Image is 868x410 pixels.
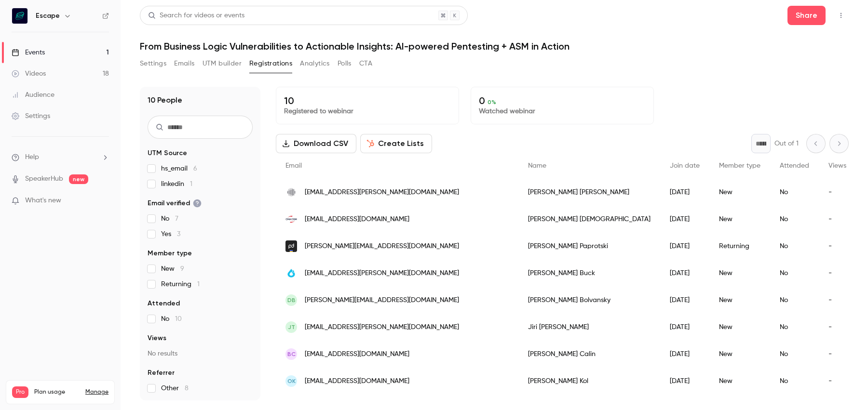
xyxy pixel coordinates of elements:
[528,162,546,169] span: Name
[660,341,709,368] div: [DATE]
[660,179,709,206] div: [DATE]
[148,299,180,308] span: Attended
[25,152,39,162] span: Help
[660,368,709,395] div: [DATE]
[25,196,61,206] span: What's new
[305,241,459,251] span: [PERSON_NAME][EMAIL_ADDRESS][DOMAIN_NAME]
[161,179,192,189] span: linkedin
[770,314,819,341] div: No
[148,148,253,393] section: facet-groups
[780,162,809,169] span: Attended
[148,11,244,21] div: Search for videos or events
[12,69,46,79] div: Videos
[161,229,180,239] span: Yes
[287,377,296,385] span: OK
[148,94,182,106] h1: 10 People
[161,314,182,324] span: No
[819,206,856,233] div: -
[276,134,356,153] button: Download CSV
[12,152,109,162] li: help-dropdown-opener
[175,316,182,322] span: 10
[360,134,432,153] button: Create Lists
[709,341,770,368] div: New
[288,323,295,331] span: JT
[305,376,409,386] span: [EMAIL_ADDRESS][DOMAIN_NAME]
[140,40,849,52] h1: From Business Logic Vulnerabilities to Actionable Insights: AI-powered Pentesting + ASM in Action
[249,56,292,71] button: Registrations
[161,264,184,274] span: New
[518,287,660,314] div: [PERSON_NAME] Bolvansky
[774,139,799,148] p: Out of 1
[660,233,709,260] div: [DATE]
[709,260,770,287] div: New
[660,260,709,287] div: [DATE]
[305,214,409,225] span: [EMAIL_ADDRESS][DOMAIN_NAME]
[770,341,819,368] div: No
[305,268,459,278] span: [EMAIL_ADDRESS][PERSON_NAME][DOMAIN_NAME]
[25,174,63,184] a: SpeakerHub
[518,341,660,368] div: [PERSON_NAME] Calin
[770,287,819,314] div: No
[175,215,178,222] span: 7
[670,162,700,169] span: Join date
[12,386,28,398] span: Pro
[197,281,200,288] span: 1
[300,56,330,71] button: Analytics
[770,260,819,287] div: No
[518,314,660,341] div: Jiri [PERSON_NAME]
[719,162,760,169] span: Member type
[479,95,646,106] p: 0
[284,106,451,116] p: Registered to webinar
[190,181,192,187] span: 1
[285,213,297,225] img: cma-cgm.com
[828,162,846,169] span: Views
[161,279,200,289] span: Returning
[819,260,856,287] div: -
[285,186,297,198] img: invicti.com
[148,249,192,258] span: Member type
[177,231,180,238] span: 3
[148,368,175,378] span: Referrer
[287,296,296,304] span: DB
[488,99,496,106] span: 0 %
[85,388,108,396] a: Manage
[787,6,826,25] button: Share
[287,350,296,358] span: BC
[305,187,459,198] span: [EMAIL_ADDRESS][PERSON_NAME][DOMAIN_NAME]
[819,314,856,341] div: -
[148,333,166,343] span: Views
[819,179,856,206] div: -
[660,314,709,341] div: [DATE]
[305,349,409,359] span: [EMAIL_ADDRESS][DOMAIN_NAME]
[660,287,709,314] div: [DATE]
[161,214,178,224] span: No
[709,314,770,341] div: New
[285,240,297,252] img: pandadoc.com
[819,341,856,368] div: -
[770,179,819,206] div: No
[185,385,189,392] span: 8
[305,295,459,305] span: [PERSON_NAME][EMAIL_ADDRESS][DOMAIN_NAME]
[518,206,660,233] div: [PERSON_NAME] [DEMOGRAPHIC_DATA]
[819,287,856,314] div: -
[285,162,302,169] span: Email
[770,233,819,260] div: No
[819,368,856,395] div: -
[479,106,646,116] p: Watched webinar
[148,148,187,158] span: UTM Source
[709,368,770,395] div: New
[359,56,372,71] button: CTA
[305,322,459,332] span: [EMAIL_ADDRESS][PERSON_NAME][DOMAIN_NAME]
[518,368,660,395] div: [PERSON_NAME] Kol
[161,164,197,173] span: hs_email
[180,265,184,272] span: 9
[161,384,189,393] span: Other
[12,48,45,57] div: Events
[140,56,166,71] button: Settings
[770,206,819,233] div: No
[660,206,709,233] div: [DATE]
[12,111,50,121] div: Settings
[193,165,197,172] span: 6
[518,260,660,287] div: [PERSON_NAME] Buck
[518,179,660,206] div: [PERSON_NAME] [PERSON_NAME]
